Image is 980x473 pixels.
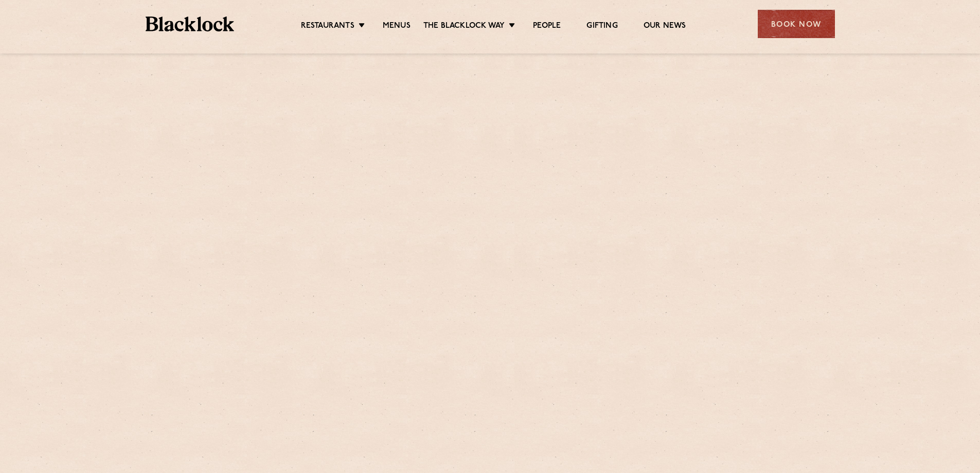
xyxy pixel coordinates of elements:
[383,21,411,32] a: Menus
[758,10,835,38] div: Book Now
[301,21,354,32] a: Restaurants
[146,16,235,31] img: BL_Textured_Logo-footer-cropped.svg
[533,21,561,32] a: People
[423,21,505,32] a: The Blacklock Way
[644,21,686,32] a: Our News
[586,21,617,32] a: Gifting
